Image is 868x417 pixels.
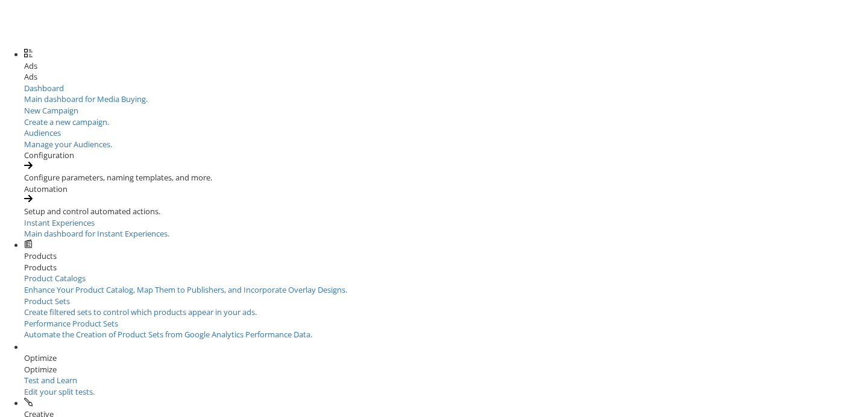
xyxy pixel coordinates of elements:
div: Main dashboard for Media Buying. [24,94,868,105]
a: New CampaignCreate a new campaign. [24,105,868,127]
a: Product CatalogsEnhance Your Product Catalog, Map Them to Publishers, and Incorporate Overlay Des... [24,273,868,295]
div: Configure parameters, naming templates, and more. [24,172,868,183]
div: Ads [24,71,868,83]
div: Optimize [24,364,868,375]
a: Product SetsCreate filtered sets to control which products appear in your ads. [24,296,868,318]
div: Create filtered sets to control which products appear in your ads. [24,307,868,318]
div: Test and Learn [24,375,175,386]
div: Instant Experiences [24,217,868,229]
span: Products [24,250,57,261]
div: Automate the Creation of Product Sets from Google Analytics Performance Data. [24,329,868,340]
span: Optimize [24,352,57,363]
div: Performance Product Sets [24,318,868,329]
div: Dashboard [24,83,868,94]
div: Automation [24,183,868,195]
a: Performance Product SetsAutomate the Creation of Product Sets from Google Analytics Performance D... [24,318,868,340]
div: Audiences [24,127,868,139]
a: Test and LearnEdit your split tests. [24,375,175,397]
div: Enhance Your Product Catalog, Map Them to Publishers, and Incorporate Overlay Designs. [24,284,868,296]
div: New Campaign [24,105,868,116]
div: Main dashboard for Instant Experiences. [24,228,868,240]
a: AudiencesManage your Audiences. [24,127,868,150]
div: Product Sets [24,296,868,307]
a: Instant ExperiencesMain dashboard for Instant Experiences. [24,217,868,240]
span: Ads [24,60,37,71]
div: Configuration [24,150,868,161]
div: Edit your split tests. [24,386,175,398]
div: Products [24,262,868,273]
div: Create a new campaign. [24,116,868,128]
div: Setup and control automated actions. [24,206,868,217]
div: Product Catalogs [24,273,868,284]
div: Manage your Audiences. [24,139,868,150]
a: DashboardMain dashboard for Media Buying. [24,83,868,105]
